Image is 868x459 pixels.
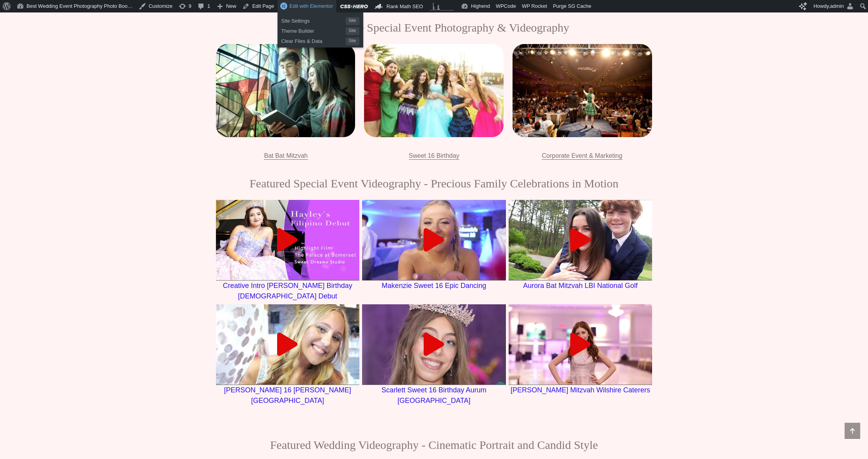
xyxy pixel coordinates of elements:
span: Theme Builder [281,25,346,35]
span: Site [346,27,359,35]
a: Clear Files & DataSite [278,35,363,45]
span: admin [830,3,844,9]
a: Sweet 16 Birthday [409,151,460,160]
span: Site [346,37,359,45]
a: Bat Bat Mitzvah [264,151,308,160]
span: Site Settings [281,15,346,25]
a: Site SettingsSite [278,15,363,25]
span: Clear Files & Data [281,35,346,45]
span: Featured Special Event Videography - Precious Family Celebrations in Motion [249,177,619,190]
span: Rank Math SEO [387,4,423,9]
span: 5 post views [438,5,438,10]
span: Sweet 16 Birthday [409,152,460,159]
span: Explore More Special Event Photography & Videography [299,21,569,34]
span: 2 post views [439,9,440,10]
span: 6 post views [438,5,439,10]
a: best corporate event photography videography nj nyc [513,44,652,137]
span: Site [346,17,359,25]
a: Sweet 16 birthday photography videography NJ [364,44,504,137]
span: Corporate Event & Marketing [542,152,622,159]
a: Theme BuilderSite [278,25,363,35]
span: Bat Bat Mitzvah [264,152,308,159]
a: Bar Bat Mitzvah photography videography NJ [216,44,355,137]
span: 1 post view [437,9,437,10]
span: Edit with Elementor [290,3,333,9]
span: Featured Wedding Videography - Cinematic Portrait and Candid Style [270,438,598,451]
a: Corporate Event & Marketing [542,151,622,160]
